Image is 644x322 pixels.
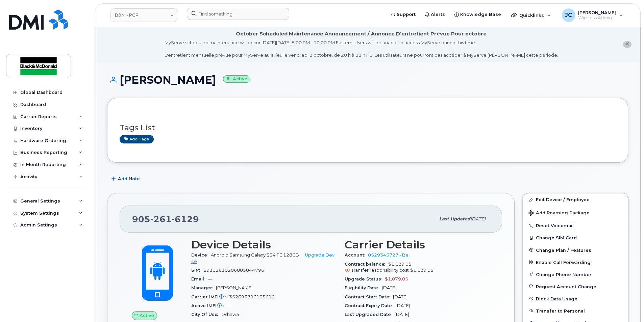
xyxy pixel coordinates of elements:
span: 89302610206005044796 [203,268,264,273]
span: [PERSON_NAME] [216,285,252,290]
button: Enable Call Forwarding [523,256,628,268]
h1: [PERSON_NAME] [107,74,628,86]
span: — [227,303,231,308]
span: Contract Start Date [345,294,393,299]
span: Device [191,252,211,258]
div: October Scheduled Maintenance Announcement / Annonce D'entretient Prévue Pour octobre [236,30,487,37]
span: Change Plan / Features [536,247,591,252]
a: 0529345727 - Bell [368,252,411,258]
span: Android Samsung Galaxy S24 FE 128GB [211,252,299,258]
h3: Tags List [120,124,616,132]
span: Email [191,276,208,281]
h3: Carrier Details [345,239,490,251]
span: [DATE] [470,216,486,221]
span: 6129 [172,214,199,224]
span: City Of Use [191,312,221,317]
span: 905 [132,214,199,224]
a: Add tags [120,135,154,143]
a: Edit Device / Employee [523,193,628,206]
span: Transfer responsibility cost [351,268,409,273]
button: Transfer to Personal [523,305,628,317]
span: Last updated [439,216,470,221]
button: Change Phone Number [523,268,628,280]
span: [DATE] [396,303,410,308]
span: Add Roaming Package [528,210,590,217]
span: Oshawa [221,312,239,317]
button: Add Note [107,173,146,185]
span: Active [140,312,154,319]
span: Manager [191,285,216,290]
span: Upgrade Status [345,276,385,281]
span: $1,079.05 [385,276,408,281]
span: $1,129.05 [345,262,490,274]
span: — [208,276,212,281]
span: Contract Expiry Date [345,303,396,308]
a: + Upgrade Device [191,252,336,264]
span: Carrier IMEI [191,294,229,299]
span: [DATE] [393,294,407,299]
span: Last Upgraded Date [345,312,395,317]
span: Add Note [118,176,140,182]
span: Account [345,252,368,258]
h3: Device Details [191,239,337,251]
span: [DATE] [382,285,396,290]
span: Eligibility Date [345,285,382,290]
button: close notification [623,41,631,48]
span: $1,129.05 [410,268,434,273]
span: SIM [191,268,203,273]
button: Add Roaming Package [523,206,628,219]
button: Block Data Usage [523,293,628,305]
span: Contract balance [345,262,388,267]
span: 352693796135610 [229,294,275,299]
span: [DATE] [395,312,409,317]
button: Reset Voicemail [523,219,628,232]
small: Active [223,75,250,83]
span: Active IMEI [191,303,227,308]
div: MyServe scheduled maintenance will occur [DATE][DATE] 8:00 PM - 10:00 PM Eastern. Users will be u... [165,39,558,58]
button: Request Account Change [523,280,628,293]
span: 261 [150,214,172,224]
span: Enable Call Forwarding [536,260,591,265]
button: Change Plan / Features [523,244,628,256]
button: Change SIM Card [523,232,628,244]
